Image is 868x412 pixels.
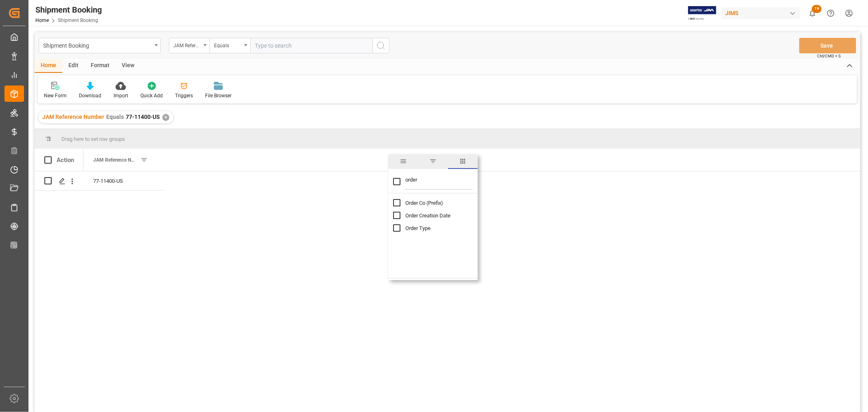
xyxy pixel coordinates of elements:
[85,59,116,73] div: Format
[169,38,210,53] button: open menu
[418,154,448,169] span: filter
[39,38,161,53] button: open menu
[214,40,242,49] div: Equals
[140,92,163,99] div: Quick Add
[372,38,389,53] button: search button
[35,18,49,23] a: Home
[43,40,152,50] div: Shipment Booking
[388,154,418,169] span: general
[126,114,160,120] span: 77-11400-US
[205,92,232,99] div: File Browser
[61,136,125,142] span: Drag here to set row groups
[817,53,841,59] span: Ctrl/CMD + S
[405,200,443,206] span: Order Co (Prefix)
[114,92,128,99] div: Import
[822,4,840,22] button: Help Center
[44,92,67,99] div: New Form
[393,197,483,209] div: Order Co (Prefix) column toggle visibility (hidden)
[812,5,822,13] span: 19
[42,114,104,120] span: JAM Reference Number
[35,171,83,191] div: Press SPACE to select this row.
[173,40,201,49] div: JAM Reference Number
[83,171,165,190] div: 77-11400-US
[722,5,803,21] button: JIMS
[175,92,193,99] div: Triggers
[162,114,169,121] div: ✕
[57,156,74,164] div: Action
[448,154,478,169] span: columns
[93,157,137,163] span: JAM Reference Number
[803,4,822,22] button: show 19 new notifications
[106,114,124,120] span: Equals
[210,38,250,53] button: open menu
[35,59,62,73] div: Home
[405,173,473,190] input: Filter Columns Input
[250,38,372,53] input: Type to search
[722,7,800,19] div: JIMS
[62,59,85,73] div: Edit
[83,171,165,191] div: Press SPACE to select this row.
[116,59,140,73] div: View
[393,222,483,234] div: Order Type column toggle visibility (hidden)
[405,225,431,231] span: Order Type
[688,6,716,20] img: Exertis%20JAM%20-%20Email%20Logo.jpg_1722504956.jpg
[35,4,102,16] div: Shipment Booking
[799,38,856,53] button: Save
[393,209,483,222] div: Order Creation Date column toggle visibility (hidden)
[79,92,101,99] div: Download
[405,213,450,219] span: Order Creation Date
